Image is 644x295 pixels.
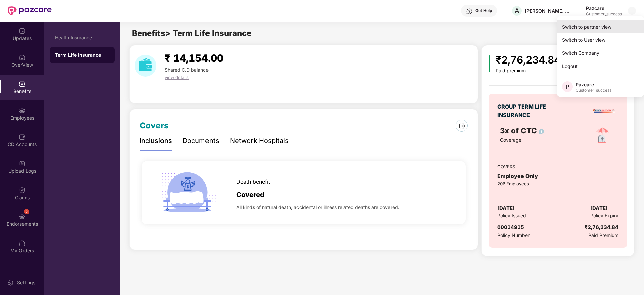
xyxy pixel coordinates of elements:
div: Settings [15,279,37,286]
div: ₹2,76,234.84 [585,223,618,231]
span: Paid Premium [588,231,618,239]
span: Policy Expiry [590,212,618,219]
img: svg+xml;base64,PHN2ZyBpZD0iVXBkYXRlZCIgeG1sbnM9Imh0dHA6Ly93d3cudzMub3JnLzIwMDAvc3ZnIiB3aWR0aD0iMj... [19,28,26,34]
img: svg+xml;base64,PHN2ZyBpZD0iRW5kb3JzZW1lbnRzIiB4bWxucz0iaHR0cDovL3d3dy53My5vcmcvMjAwMC9zdmciIHdpZH... [19,213,26,220]
img: svg+xml;base64,PHN2ZyBpZD0iVXBsb2FkX0xvZ3MiIGRhdGEtbmFtZT0iVXBsb2FkIExvZ3MiIHhtbG5zPSJodHRwOi8vd3... [19,160,26,167]
div: 2 [24,209,29,214]
span: A [515,7,519,15]
div: Network Hospitals [230,136,289,146]
div: Switch to User view [557,33,644,46]
span: Covered [236,189,264,200]
img: insurerLogo [592,99,616,123]
div: [PERSON_NAME] STERILE SOLUTIONS PRIVATE LIMITED [525,8,572,14]
span: view details [165,75,189,80]
div: Get Help [475,8,492,13]
span: [DATE] [590,204,608,212]
div: Employee Only [497,172,618,180]
img: info [539,129,544,134]
div: Documents [183,136,219,146]
div: Switch to partner view [557,20,644,33]
div: 206 Employees [497,180,618,187]
div: COVERS [497,163,618,170]
div: Health Insurance [55,35,109,40]
img: svg+xml;base64,PHN2ZyBpZD0iQ0RfQWNjb3VudHMiIGRhdGEtbmFtZT0iQ0QgQWNjb3VudHMiIHhtbG5zPSJodHRwOi8vd3... [19,134,26,140]
span: P [566,83,569,91]
span: Policy Issued [497,212,526,219]
img: icon [155,161,219,224]
span: Benefits > Term Life Insurance [132,28,251,38]
span: ₹ 14,154.00 [165,52,223,64]
img: 6dce827fd94a5890c5f76efcf9a6403c.png [459,123,465,129]
div: Pazcare [586,5,622,11]
img: download [135,55,156,77]
img: svg+xml;base64,PHN2ZyBpZD0iSGVscC0zMngzMiIgeG1sbnM9Imh0dHA6Ly93d3cudzMub3JnLzIwMDAvc3ZnIiB3aWR0aD... [466,8,473,15]
img: svg+xml;base64,PHN2ZyBpZD0iRHJvcGRvd24tMzJ4MzIiIHhtbG5zPSJodHRwOi8vd3d3LnczLm9yZy8yMDAwL3N2ZyIgd2... [629,8,635,13]
span: 00014915 [497,224,524,230]
div: ₹2,76,234.84 [496,52,560,68]
span: [DATE] [497,204,515,212]
img: svg+xml;base64,PHN2ZyBpZD0iQ2xhaW0iIHhtbG5zPSJodHRwOi8vd3d3LnczLm9yZy8yMDAwL3N2ZyIgd2lkdGg9IjIwIi... [19,187,26,194]
span: Coverage [500,137,521,143]
div: Customer_success [586,11,622,17]
div: GROUP TERM LIFE INSURANCE [497,102,556,119]
div: Paid premium [496,68,560,74]
img: policyIcon [591,125,613,146]
img: svg+xml;base64,PHN2ZyBpZD0iSG9tZSIgeG1sbnM9Imh0dHA6Ly93d3cudzMub3JnLzIwMDAvc3ZnIiB3aWR0aD0iMjAiIG... [19,54,26,61]
div: Customer_success [576,88,611,93]
div: Inclusions [140,136,172,146]
span: Policy Number [497,232,530,238]
div: Term Life Insurance [55,52,109,58]
img: New Pazcare Logo [8,6,52,15]
div: Pazcare [576,81,611,88]
span: Shared C.D balance [165,67,209,73]
span: Death benefit [236,178,270,186]
span: 3x of CTC [500,126,544,135]
span: All kinds of natural death, accidental or illness related deaths are covered. [236,204,399,211]
div: Covers [140,119,169,132]
img: svg+xml;base64,PHN2ZyBpZD0iU2V0dGluZy0yMHgyMCIgeG1sbnM9Imh0dHA6Ly93d3cudzMub3JnLzIwMDAvc3ZnIiB3aW... [7,279,14,286]
div: Logout [557,59,644,73]
div: Switch Company [557,46,644,59]
img: svg+xml;base64,PHN2ZyBpZD0iQmVuZWZpdHMiIHhtbG5zPSJodHRwOi8vd3d3LnczLm9yZy8yMDAwL3N2ZyIgd2lkdGg9Ij... [19,81,26,87]
img: icon [489,55,490,72]
img: svg+xml;base64,PHN2ZyBpZD0iTXlfT3JkZXJzIiBkYXRhLW5hbWU9Ik15IE9yZGVycyIgeG1sbnM9Imh0dHA6Ly93d3cudz... [19,240,26,247]
img: svg+xml;base64,PHN2ZyBpZD0iRW1wbG95ZWVzIiB4bWxucz0iaHR0cDovL3d3dy53My5vcmcvMjAwMC9zdmciIHdpZHRoPS... [19,107,26,114]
